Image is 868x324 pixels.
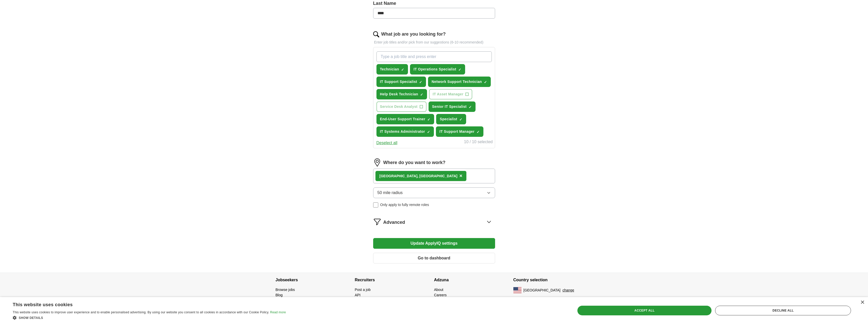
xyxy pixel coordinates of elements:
[439,129,475,134] span: IT Support Manager
[484,80,487,84] span: ✓
[13,315,286,320] div: Show details
[13,311,269,314] span: This website uses cookies to improve user experience and to enable personalised advertising. By u...
[376,101,427,112] button: Service Desk Analyst
[513,287,522,293] img: US flag
[380,79,417,84] span: IT Support Specialist
[381,31,446,38] label: What job are you looking for?
[419,80,422,84] span: ✓
[376,51,492,62] input: Type a job title and press enter
[433,92,463,97] span: IT Asset Manager
[715,306,851,315] div: Decline all
[355,288,371,292] a: Post a job
[410,64,465,75] button: IT Operations Specialist✓
[376,126,434,137] button: IT Systems Administrator✓
[860,301,864,304] div: Close
[380,129,425,134] span: IT Systems Administrator
[436,114,466,124] button: Specialist✓
[459,172,462,180] button: ×
[373,253,495,263] button: Go to dashboard
[376,64,408,75] button: Technician✓
[376,114,434,124] button: End-User Support Trainer✓
[429,101,476,112] button: Senior IT Specialist✓
[373,187,495,198] button: 50 mile radius
[427,130,430,134] span: ✓
[19,316,43,320] span: Show details
[414,67,456,72] span: IT Operations Specialist
[373,31,379,37] img: search.png
[373,158,381,167] img: location.png
[376,140,398,146] button: Deselect all
[428,77,491,87] button: Network Support Technician✓
[420,93,423,97] span: ✓
[376,77,426,87] button: IT Support Specialist✓
[401,68,404,72] span: ✓
[380,92,418,97] span: Help Desk Technician
[434,288,444,292] a: About
[432,104,467,109] span: Senior IT Specialist
[383,159,446,166] label: Where do you want to work?
[513,273,593,287] h4: Country selection
[376,89,427,99] button: Help Desk Technician✓
[373,40,495,45] p: Enter job titles and/or pick from our suggestions (6-10 recommended)
[434,293,447,297] a: Careers
[429,89,472,99] button: IT Asset Manager
[380,67,399,72] span: Technician
[459,173,462,179] span: ×
[577,306,712,315] div: Accept all
[380,173,457,179] div: [GEOGRAPHIC_DATA], [GEOGRAPHIC_DATA]
[459,117,462,122] span: ✓
[373,218,381,226] img: filter
[524,288,561,293] span: [GEOGRAPHIC_DATA]
[464,139,493,146] div: 10 / 10 selected
[276,288,295,292] a: Browse jobs
[380,116,425,122] span: End-User Support Trainer
[13,300,273,308] div: This website uses cookies
[383,219,405,226] span: Advanced
[377,190,403,196] span: 50 mile radius
[355,293,361,297] a: API
[469,105,472,109] span: ✓
[458,68,461,72] span: ✓
[440,116,457,122] span: Specialist
[380,104,418,109] span: Service Desk Analyst
[380,202,429,208] span: Only apply to fully remote roles
[432,79,482,84] span: Network Support Technician
[276,293,283,297] a: Blog
[562,288,574,293] button: change
[373,238,495,249] button: Update ApplyIQ settings
[270,311,286,314] a: Read more, opens a new window
[427,117,430,122] span: ✓
[373,202,378,208] input: Only apply to fully remote roles
[436,126,483,137] button: IT Support Manager✓
[477,130,480,134] span: ✓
